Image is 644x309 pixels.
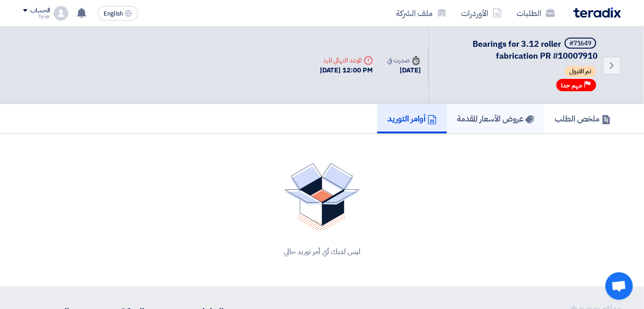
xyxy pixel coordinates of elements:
span: English [104,11,123,17]
h5: ملخص الطلب [555,113,611,124]
div: ليس لديك أي أمر توريد حالي [34,246,610,257]
div: Open chat [605,272,633,300]
h5: Bearings for 3.12 roller fabrication PR #10007910 [440,38,598,61]
button: English [98,6,138,21]
div: الحساب [30,7,50,15]
div: [DATE] [388,65,421,76]
a: الأوردرات [454,2,509,24]
h5: عروض الأسعار المقدمة [457,113,534,124]
a: أوامر التوريد [377,104,447,133]
a: الطلبات [509,2,562,24]
div: الموعد النهائي للرد [320,55,373,65]
span: تم القبول [565,66,596,77]
div: Tarek [23,14,50,19]
div: [DATE] 12:00 PM [320,65,373,76]
a: ملخص الطلب [545,104,621,133]
a: عروض الأسعار المقدمة [447,104,545,133]
div: #71649 [569,40,592,47]
span: مهم جدا [561,81,582,90]
img: profile_test.png [54,6,68,21]
span: Bearings for 3.12 roller fabrication PR #10007910 [473,38,598,62]
a: ملف الشركة [389,2,454,24]
h5: أوامر التوريد [387,113,437,124]
div: صدرت في [388,55,421,65]
img: Teradix logo [573,7,621,18]
img: No Quotations Found! [285,163,360,232]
